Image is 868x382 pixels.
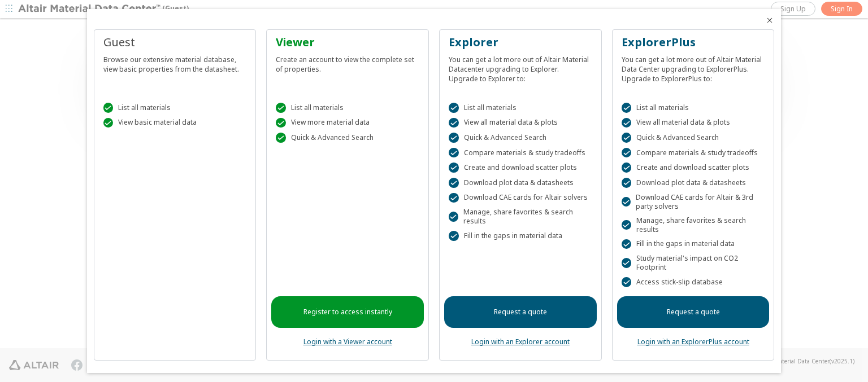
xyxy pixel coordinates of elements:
[622,277,765,287] div: Access stick-slip database
[449,148,592,158] div: Compare materials & study tradeoffs
[449,193,459,203] div: 
[449,103,592,113] div: List all materials
[449,178,592,188] div: Download plot data & datasheets
[449,208,592,226] div: Manage, share favorites & search results
[444,296,597,328] a: Request a quote
[622,163,765,173] div: Create and download scatter plots
[622,239,632,249] div: 
[449,103,459,113] div: 
[449,118,459,128] div: 
[622,178,765,188] div: Download plot data & datasheets
[449,178,459,188] div: 
[622,148,765,158] div: Compare materials & study tradeoffs
[471,337,570,346] a: Login with an Explorer account
[449,148,459,158] div: 
[103,50,247,74] div: Browse our extensive material database, view basic properties from the datasheet.
[103,34,247,50] div: Guest
[622,258,631,268] div: 
[449,231,592,241] div: Fill in the gaps in material data
[276,133,419,143] div: Quick & Advanced Search
[622,163,632,173] div: 
[276,103,419,113] div: List all materials
[622,148,632,158] div: 
[622,133,765,143] div: Quick & Advanced Search
[449,50,592,84] div: You can get a lot more out of Altair Material Datacenter upgrading to Explorer. Upgrade to Explor...
[276,118,419,128] div: View more material data
[449,231,459,241] div: 
[449,133,459,143] div: 
[449,163,592,173] div: Create and download scatter plots
[276,34,419,50] div: Viewer
[449,193,592,203] div: Download CAE cards for Altair solvers
[622,193,765,211] div: Download CAE cards for Altair & 3rd party solvers
[637,337,749,346] a: Login with an ExplorerPlus account
[449,133,592,143] div: Quick & Advanced Search
[276,103,286,113] div: 
[622,254,765,272] div: Study material's impact on CO2 Footprint
[622,216,765,234] div: Manage, share favorites & search results
[622,103,632,113] div: 
[103,118,114,128] div: 
[622,50,765,84] div: You can get a lot more out of Altair Material Data Center upgrading to ExplorerPlus. Upgrade to E...
[622,220,631,230] div: 
[103,103,114,113] div: 
[276,118,286,128] div: 
[622,118,632,128] div: 
[449,34,592,50] div: Explorer
[271,296,424,328] a: Register to access instantly
[622,277,632,287] div: 
[765,16,774,25] button: Close
[622,178,632,188] div: 
[622,133,632,143] div: 
[617,296,770,328] a: Request a quote
[276,133,286,143] div: 
[449,163,459,173] div: 
[622,103,765,113] div: List all materials
[103,103,247,113] div: List all materials
[622,118,765,128] div: View all material data & plots
[303,337,392,346] a: Login with a Viewer account
[622,197,631,207] div: 
[449,118,592,128] div: View all material data & plots
[276,50,419,74] div: Create an account to view the complete set of properties.
[622,34,765,50] div: ExplorerPlus
[103,118,247,128] div: View basic material data
[622,239,765,249] div: Fill in the gaps in material data
[449,212,458,222] div: 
